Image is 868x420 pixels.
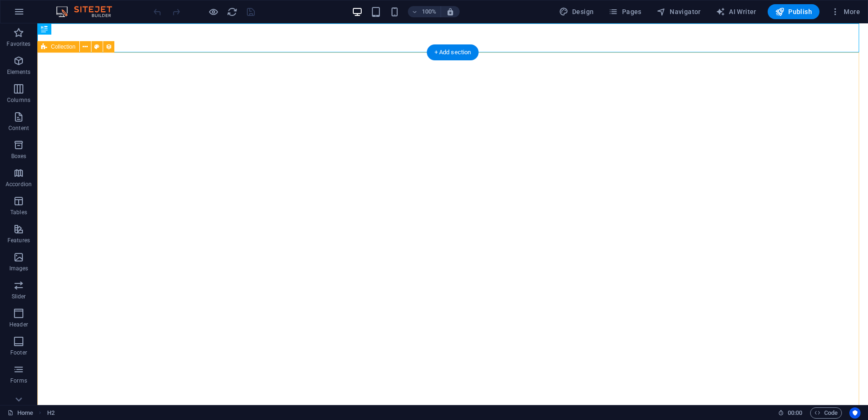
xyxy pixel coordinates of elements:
div: Design (Ctrl+Alt+Y) [555,4,598,19]
span: Pages [609,7,641,16]
span: Navigator [657,7,701,16]
span: AI Writer [716,7,756,16]
h6: Session time [778,407,803,419]
p: Features [7,237,30,244]
p: Forms [10,377,27,384]
button: Usercentrics [849,407,861,419]
p: Footer [10,349,27,356]
p: Elements [7,68,31,76]
span: Publish [775,7,812,16]
span: Code [814,407,838,419]
a: Click to cancel selection. Double-click to open Pages [7,407,33,419]
h6: 100% [422,6,437,17]
button: Click here to leave preview mode and continue editing [208,6,219,17]
i: On resize automatically adjust zoom level to fit chosen device. [446,7,455,16]
button: Code [810,407,842,419]
p: Content [8,124,29,132]
p: Accordion [6,181,32,188]
button: Design [555,4,598,19]
i: Reload page [227,7,238,17]
span: More [831,7,860,16]
p: Header [9,321,28,328]
button: Publish [768,4,819,19]
img: Editor Logo [54,6,124,17]
button: Pages [605,4,645,19]
div: + Add section [427,44,479,60]
span: Collection [51,44,76,50]
span: 00 00 [788,407,802,419]
p: Columns [7,96,30,104]
p: Tables [10,209,27,216]
button: AI Writer [712,4,760,19]
span: Design [559,7,594,16]
button: More [827,4,864,19]
p: Images [9,265,28,272]
span: : [794,409,796,416]
span: Click to select. Double-click to edit [47,407,55,419]
button: 100% [408,6,441,17]
p: Slider [12,293,26,300]
button: Navigator [653,4,705,19]
p: Boxes [11,152,27,160]
nav: breadcrumb [47,407,55,419]
button: reload [226,6,238,17]
p: Favorites [7,40,30,48]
